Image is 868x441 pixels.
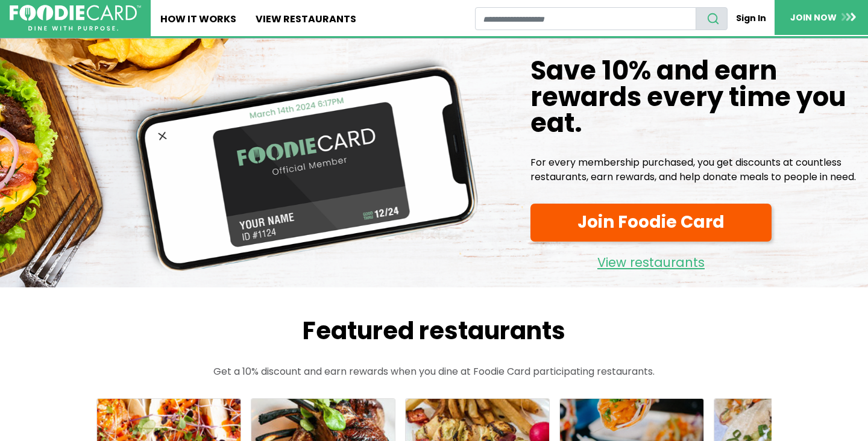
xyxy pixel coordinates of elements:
input: restaurant search [475,7,697,30]
a: Sign In [728,7,775,30]
p: For every membership purchased, you get discounts at countless restaurants, earn rewards, and hel... [530,155,858,184]
a: View restaurants [530,246,772,273]
a: Join Foodie Card [530,204,772,242]
p: Get a 10% discount and earn rewards when you dine at Foodie Card participating restaurants. [72,364,796,379]
h2: Featured restaurants [72,316,796,345]
img: FoodieCard; Eat, Drink, Save, Donate [10,5,141,31]
button: search [696,7,728,30]
h1: Save 10% and earn rewards every time you eat. [530,58,858,136]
